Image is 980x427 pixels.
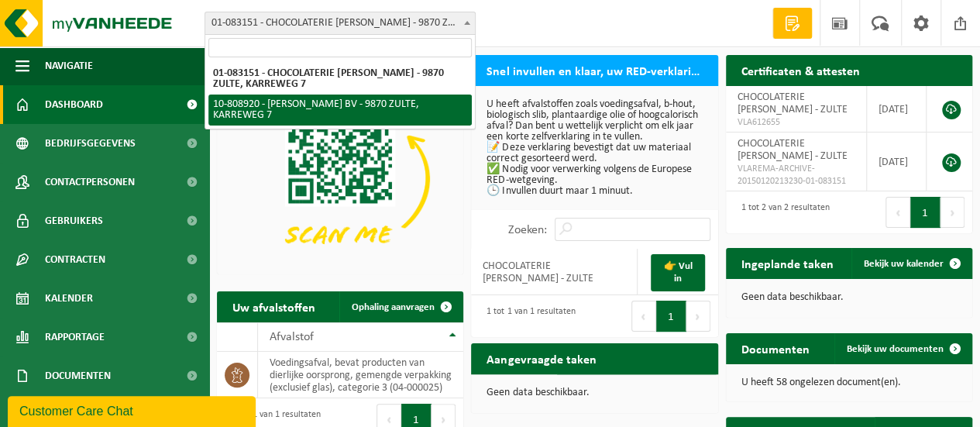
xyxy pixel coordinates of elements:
[741,377,957,388] p: U heeft 58 ongelezen document(en).
[726,333,825,363] h2: Documenten
[734,195,830,229] div: 1 tot 2 van 2 resultaten
[487,99,702,197] p: U heeft afvalstoffen zoals voedingsafval, b-hout, biologisch slib, plantaardige olie of hoogcalor...
[205,12,475,34] span: 01-083151 - CHOCOLATERIE TONY BOECKAERT - 9870 ZULTE, KARREWEG 7
[738,138,848,162] span: CHOCOLATERIE [PERSON_NAME] - ZULTE
[656,301,686,332] button: 1
[45,240,105,279] span: Contracten
[205,12,476,35] span: 01-083151 - CHOCOLATERIE TONY BOECKAERT - 9870 ZULTE, KARREWEG 7
[45,46,93,85] span: Navigatie
[471,55,717,85] h2: Snel invullen en klaar, uw RED-verklaring voor 2025
[45,356,111,395] span: Documenten
[45,201,103,240] span: Gebruikers
[726,248,849,278] h2: Ingeplande taken
[208,64,472,95] li: 01-083151 - CHOCOLATERIE [PERSON_NAME] - 9870 ZULTE, KARREWEG 7
[208,95,472,126] li: 10-808920 - [PERSON_NAME] BV - 9870 ZULTE, KARREWEG 7
[834,333,971,364] a: Bekijk uw documenten
[686,301,710,332] button: Next
[864,259,944,269] span: Bekijk uw kalender
[508,224,547,236] label: Zoeken:
[45,318,105,356] span: Rapportage
[651,254,705,291] a: 👉 Vul in
[217,291,331,322] h2: Uw afvalstoffen
[867,133,927,191] td: [DATE]
[45,85,103,124] span: Dashboard
[8,393,259,427] iframe: chat widget
[738,116,854,129] span: VLA612655
[910,197,940,228] button: 1
[479,299,575,333] div: 1 tot 1 van 1 resultaten
[741,292,957,303] p: Geen data beschikbaar.
[270,331,314,343] span: Afvalstof
[738,91,848,115] span: CHOCOLATERIE [PERSON_NAME] - ZULTE
[847,344,944,354] span: Bekijk uw documenten
[45,279,93,318] span: Kalender
[738,163,854,188] span: VLAREMA-ARCHIVE-20150120213230-01-083151
[851,248,971,279] a: Bekijk uw kalender
[339,291,462,322] a: Ophaling aanvragen
[471,343,611,374] h2: Aangevraagde taken
[471,249,638,295] td: CHOCOLATERIE [PERSON_NAME] - ZULTE
[940,197,965,228] button: Next
[885,197,910,228] button: Previous
[726,55,875,85] h2: Certificaten & attesten
[45,124,136,163] span: Bedrijfsgegevens
[217,86,463,271] img: Download de VHEPlus App
[45,163,135,201] span: Contactpersonen
[487,387,702,398] p: Geen data beschikbaar.
[631,301,656,332] button: Previous
[867,86,927,133] td: [DATE]
[258,352,463,398] td: voedingsafval, bevat producten van dierlijke oorsprong, gemengde verpakking (exclusief glas), cat...
[352,302,435,312] span: Ophaling aanvragen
